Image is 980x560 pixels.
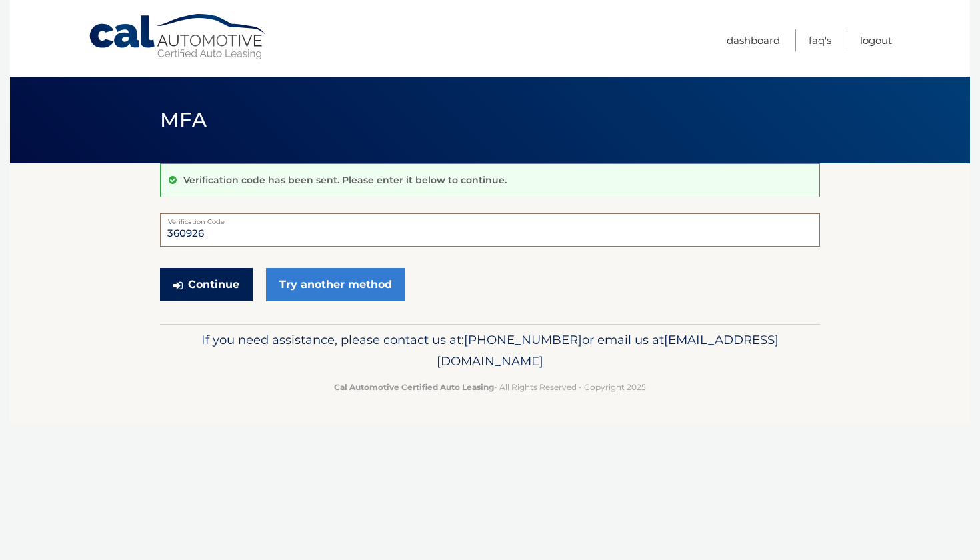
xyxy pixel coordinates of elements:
a: Logout [860,29,892,51]
p: If you need assistance, please contact us at: or email us at [169,329,811,372]
span: [PHONE_NUMBER] [464,332,582,347]
strong: Cal Automotive Certified Auto Leasing [334,382,494,392]
input: Verification Code [160,213,820,247]
span: [EMAIL_ADDRESS][DOMAIN_NAME] [437,332,779,369]
a: Cal Automotive [88,13,268,61]
a: Dashboard [727,29,780,51]
span: MFA [160,107,207,132]
a: Try another method [266,268,405,301]
button: Continue [160,268,253,301]
p: - All Rights Reserved - Copyright 2025 [169,380,811,394]
a: FAQ's [809,29,831,51]
label: Verification Code [160,213,820,224]
p: Verification code has been sent. Please enter it below to continue. [183,174,507,186]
